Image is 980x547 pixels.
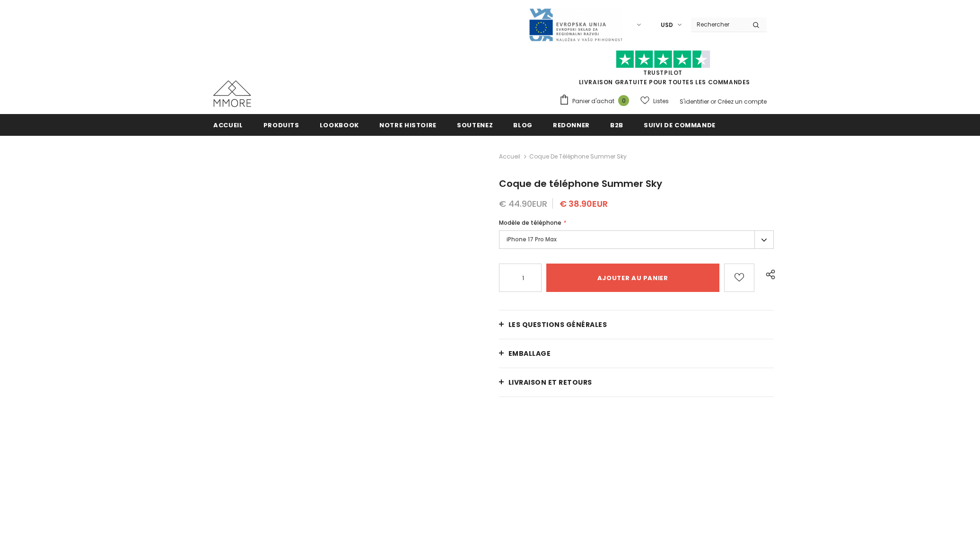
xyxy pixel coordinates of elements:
[499,310,774,339] a: Les questions générales
[618,95,629,106] span: 0
[499,339,774,368] a: EMBALLAGE
[320,121,359,130] span: Lookbook
[508,349,551,358] span: EMBALLAGE
[691,18,745,31] input: Search Site
[643,69,682,77] a: TrustPilot
[528,20,623,28] a: Javni Razpis
[499,198,547,210] span: € 44.90EUR
[680,97,709,106] a: S'identifier
[644,121,716,130] span: Suivi de commande
[263,121,299,130] span: Produits
[263,114,299,135] a: Produits
[508,320,607,329] span: Les questions générales
[528,8,623,42] img: Javni Razpis
[559,94,634,108] a: Panier d'achat 0
[499,151,520,162] a: Accueil
[213,80,251,107] img: Cas MMORE
[529,151,627,162] span: Coque de téléphone Summer Sky
[513,114,533,135] a: Blog
[640,93,669,109] a: Listes
[457,121,493,130] span: soutenez
[572,97,614,106] span: Panier d'achat
[717,97,767,106] a: Créez un compte
[559,54,767,86] span: LIVRAISON GRATUITE POUR TOUTES LES COMMANDES
[379,114,437,135] a: Notre histoire
[499,219,561,227] span: Modèle de téléphone
[499,368,774,397] a: Livraison et retours
[508,378,592,387] span: Livraison et retours
[213,114,243,135] a: Accueil
[499,177,662,190] span: Coque de téléphone Summer Sky
[320,114,359,135] a: Lookbook
[379,121,437,130] span: Notre histoire
[499,230,774,249] label: iPhone 17 Pro Max
[553,114,590,135] a: Redonner
[661,20,673,30] span: USD
[610,121,623,130] span: B2B
[553,121,590,130] span: Redonner
[653,97,669,106] span: Listes
[710,97,716,106] span: or
[560,198,608,210] span: € 38.90EUR
[513,121,533,130] span: Blog
[457,114,493,135] a: soutenez
[213,121,243,130] span: Accueil
[616,50,710,69] img: Faites confiance aux étoiles pilotes
[644,114,716,135] a: Suivi de commande
[546,264,719,292] input: Ajouter au panier
[610,114,623,135] a: B2B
